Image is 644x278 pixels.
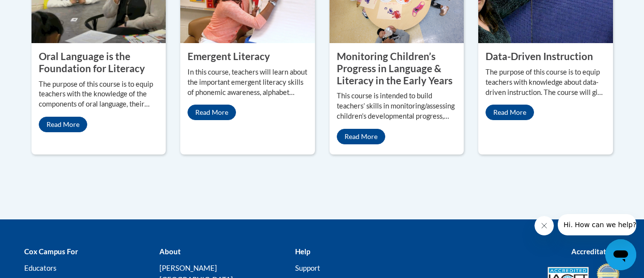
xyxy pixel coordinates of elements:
a: Read More [486,105,534,120]
a: Support [295,263,320,272]
b: Help [295,247,310,256]
a: Read More [188,105,236,120]
iframe: Close message [534,216,554,235]
a: Read More [39,117,87,132]
property: Emergent Literacy [188,50,270,62]
b: Cox Campus For [24,247,78,256]
p: The purpose of this course is to equip teachers with knowledge about data-driven instruction. The... [486,67,606,98]
property: Oral Language is the Foundation for Literacy [39,50,145,74]
iframe: Message from company [558,214,636,235]
b: Accreditations [571,247,620,256]
a: Educators [24,263,57,272]
a: Read More [337,129,385,144]
property: Monitoring Children’s Progress in Language & Literacy in the Early Years [337,50,453,86]
p: In this course, teachers will learn about the important emergent literacy skills of phonemic awar... [188,67,308,98]
property: Data-Driven Instruction [486,50,593,62]
p: This course is intended to build teachers’ skills in monitoring/assessing children’s developmenta... [337,91,457,122]
p: The purpose of this course is to equip teachers with the knowledge of the components of oral lang... [39,79,159,110]
iframe: Button to launch messaging window [605,239,636,270]
b: About [159,247,181,256]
